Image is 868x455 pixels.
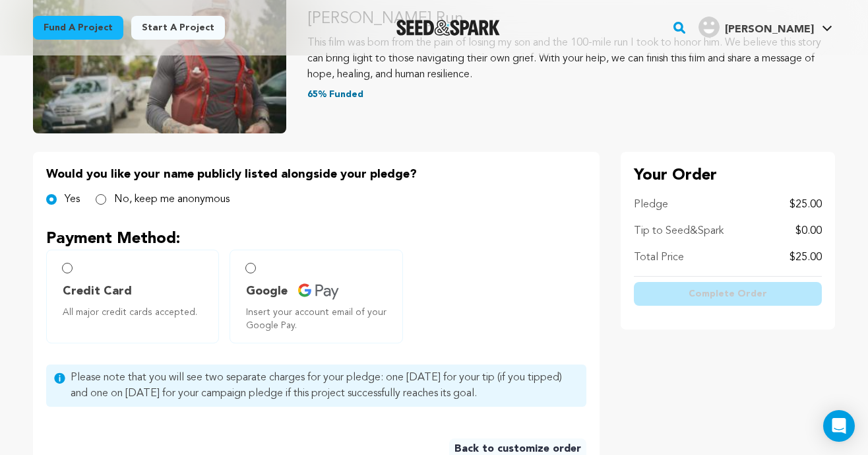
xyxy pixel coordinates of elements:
[298,283,339,300] img: credit card icons
[63,282,132,300] span: Credit Card
[823,410,855,442] div: Open Intercom Messenger
[725,24,814,35] span: [PERSON_NAME]
[65,192,80,207] label: Yes
[634,165,822,186] p: Your Order
[396,20,500,36] img: Seed&Spark Logo Dark Mode
[131,16,225,40] a: Start a project
[634,223,724,239] p: Tip to Seed&Spark
[46,165,586,184] p: Would you like your name publicly listed alongside your pledge?
[698,17,720,38] img: user.png
[246,282,288,300] span: Google
[698,17,814,38] div: Lee H.'s Profile
[790,250,822,265] p: $25.00
[696,14,835,42] span: Lee H.'s Profile
[246,306,391,332] span: Insert your account email of your Google Pay.
[795,223,822,239] p: $0.00
[71,370,578,402] span: Please note that you will see two separate charges for your pledge: one [DATE] for your tip (if y...
[396,20,500,36] a: Seed&Spark Homepage
[696,14,835,38] a: Lee H.'s Profile
[33,16,123,40] a: Fund a project
[634,197,668,213] p: Pledge
[63,306,208,319] span: All major credit cards accepted.
[307,35,835,83] p: This film was born from the pain of losing my son and the 100-mile run I took to honor him. We be...
[46,228,586,250] p: Payment Method:
[689,287,767,300] span: Complete Order
[307,88,835,101] p: 65% Funded
[634,250,684,265] p: Total Price
[790,197,822,213] p: $25.00
[114,192,230,207] label: No, keep me anonymous
[634,282,822,306] button: Complete Order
